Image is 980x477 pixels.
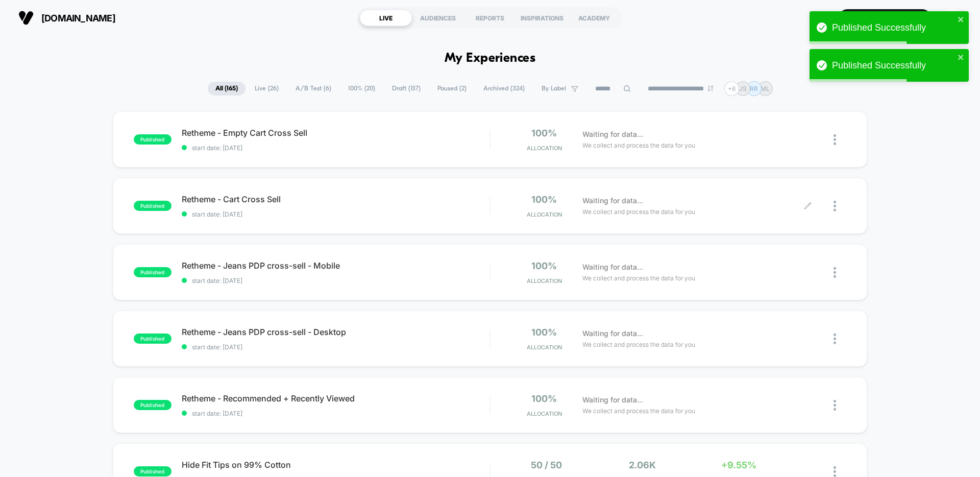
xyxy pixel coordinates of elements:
[832,22,954,33] div: Published Successfully
[939,8,965,29] button: DS
[542,85,566,92] span: By Label
[707,85,714,91] img: end
[134,333,171,344] span: published
[516,10,568,26] div: INSPIRATIONS
[531,260,557,271] span: 100%
[182,277,489,284] span: start date: [DATE]
[582,207,695,217] span: We collect and process the data for you
[527,277,562,284] span: Allocation
[834,134,836,145] img: close
[834,201,836,211] img: close
[527,211,562,218] span: Allocation
[208,82,246,96] span: All ( 165 )
[182,128,489,138] span: Retheme - Empty Cart Cross Sell
[724,81,739,96] div: + 6
[834,333,836,344] img: close
[41,13,115,23] span: [DOMAIN_NAME]
[832,60,954,71] div: Published Successfully
[582,340,695,349] span: We collect and process the data for you
[942,8,962,28] div: DS
[15,10,118,26] button: [DOMAIN_NAME]
[182,393,489,403] span: Retheme - Recommended + Recently Viewed
[288,82,339,96] span: A/B Test ( 6 )
[834,466,836,477] img: close
[134,134,171,145] span: published
[182,460,489,470] span: Hide Fit Tips on 99% Cotton
[739,85,747,92] p: JS
[582,129,643,140] span: Waiting for data...
[476,82,532,96] span: Archived ( 324 )
[531,460,562,470] span: 50 / 50
[531,393,557,404] span: 100%
[182,343,489,351] span: start date: [DATE]
[182,194,489,204] span: Retheme - Cart Cross Sell
[445,51,536,66] h1: My Experiences
[750,85,758,92] p: RR
[134,267,171,277] span: published
[527,410,562,417] span: Allocation
[182,144,489,152] span: start date: [DATE]
[582,394,643,406] span: Waiting for data...
[464,10,516,26] div: REPORTS
[582,406,695,416] span: We collect and process the data for you
[958,15,965,25] button: close
[412,10,464,26] div: AUDIENCES
[582,273,695,283] span: We collect and process the data for you
[182,210,489,218] span: start date: [DATE]
[531,327,557,338] span: 100%
[134,400,171,410] span: published
[527,145,562,152] span: Allocation
[834,400,836,411] img: close
[384,82,428,96] span: Draft ( 137 )
[134,201,171,211] span: published
[247,82,286,96] span: Live ( 26 )
[834,267,836,278] img: close
[958,53,965,63] button: close
[182,410,489,417] span: start date: [DATE]
[360,10,412,26] div: LIVE
[134,466,171,476] span: published
[527,344,562,351] span: Allocation
[761,85,770,92] p: ML
[582,140,695,150] span: We collect and process the data for you
[531,194,557,205] span: 100%
[721,460,756,470] span: +9.55%
[531,128,557,138] span: 100%
[340,82,383,96] span: 100% ( 20 )
[629,460,656,470] span: 2.06k
[582,261,643,273] span: Waiting for data...
[430,82,474,96] span: Paused ( 2 )
[568,10,620,26] div: ACADEMY
[18,10,34,26] img: Visually logo
[582,328,643,339] span: Waiting for data...
[582,195,643,206] span: Waiting for data...
[182,260,489,271] span: Retheme - Jeans PDP cross-sell - Mobile
[182,327,489,337] span: Retheme - Jeans PDP cross-sell - Desktop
